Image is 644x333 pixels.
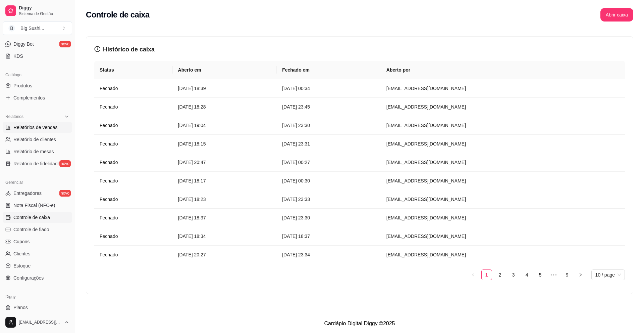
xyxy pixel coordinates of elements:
td: [EMAIL_ADDRESS][DOMAIN_NAME] [381,190,625,209]
article: Fechado [100,196,167,203]
article: [DATE] 23:31 [282,140,376,148]
span: Relatórios [5,114,23,119]
button: right [575,269,586,280]
span: Clientes [13,250,31,257]
td: [EMAIL_ADDRESS][DOMAIN_NAME] [381,209,625,227]
a: Complementos [3,92,72,103]
td: [EMAIL_ADDRESS][DOMAIN_NAME] [381,246,625,264]
div: Page Size [591,269,625,280]
span: Entregadores [13,190,42,197]
a: 1 [482,270,492,280]
td: [EMAIL_ADDRESS][DOMAIN_NAME] [381,98,625,116]
article: [DATE] 23:30 [282,122,376,129]
a: Relatório de fidelidadenovo [3,158,72,169]
a: 9 [562,270,572,280]
article: Fechado [100,251,167,258]
article: [DATE] 18:23 [178,196,272,203]
span: Estoque [13,262,31,269]
a: Clientes [3,248,72,259]
span: Relatório de mesas [13,148,54,155]
a: KDS [3,51,72,61]
span: ••• [548,269,559,280]
article: [DATE] 18:34 [178,233,272,240]
article: [DATE] 19:04 [178,122,272,129]
div: Diggy [3,291,72,302]
button: Select a team [3,22,72,35]
a: 2 [495,270,505,280]
span: Relatórios de vendas [13,124,58,131]
article: Fechado [100,214,167,221]
span: KDS [13,53,23,59]
span: Nota Fiscal (NFC-e) [13,202,55,209]
span: Cupons [13,238,30,245]
a: Estoque [3,260,72,271]
th: Fechado em [277,61,381,79]
a: Entregadoresnovo [3,188,72,199]
li: Next 5 Pages [548,269,559,280]
article: Fechado [100,233,167,240]
td: [EMAIL_ADDRESS][DOMAIN_NAME] [381,135,625,153]
a: Planos [3,302,72,313]
a: Relatórios de vendas [3,122,72,133]
span: Sistema de Gestão [19,11,69,16]
article: [DATE] 23:45 [282,103,376,111]
article: [DATE] 00:34 [282,85,376,92]
article: [DATE] 18:15 [178,140,272,148]
td: [EMAIL_ADDRESS][DOMAIN_NAME] [381,227,625,246]
article: [DATE] 20:47 [178,159,272,166]
span: left [471,273,475,277]
a: DiggySistema de Gestão [3,3,72,19]
article: [DATE] 18:17 [178,177,272,184]
button: [EMAIL_ADDRESS][DOMAIN_NAME] [3,314,72,330]
span: Diggy [19,5,69,11]
td: [EMAIL_ADDRESS][DOMAIN_NAME] [381,116,625,135]
span: 10 / page [595,270,621,280]
article: Fechado [100,159,167,166]
span: Controle de fiado [13,226,49,233]
li: Previous Page [468,269,479,280]
a: 3 [508,270,519,280]
div: Gerenciar [3,177,72,188]
article: [DATE] 23:33 [282,196,376,203]
th: Aberto em [173,61,277,79]
span: B [8,25,15,32]
button: left [468,269,479,280]
h2: Controle de caixa [86,9,150,20]
article: Fechado [100,103,167,111]
article: [DATE] 20:27 [178,251,272,258]
span: right [579,273,583,277]
span: Complementos [13,94,45,101]
a: Configurações [3,273,72,283]
article: [DATE] 18:28 [178,103,272,111]
span: history [94,46,100,52]
article: Fechado [100,85,167,92]
h3: Histórico de caixa [94,45,625,54]
a: Relatório de mesas [3,146,72,157]
article: [DATE] 18:37 [282,233,376,240]
div: Catálogo [3,70,72,80]
li: 5 [535,269,546,280]
span: Configurações [13,275,44,281]
a: Controle de fiado [3,224,72,235]
article: [DATE] 18:37 [178,214,272,221]
a: Produtos [3,80,72,91]
div: Big Sushi ... [20,25,44,32]
article: Fechado [100,122,167,129]
a: 4 [522,270,532,280]
span: Produtos [13,82,32,89]
span: Relatório de fidelidade [13,160,60,167]
footer: Cardápio Digital Diggy © 2025 [75,314,644,333]
article: [DATE] 23:30 [282,214,376,221]
article: [DATE] 00:30 [282,177,376,184]
a: Controle de caixa [3,212,72,223]
a: 5 [535,270,545,280]
article: Fechado [100,140,167,148]
th: Status [94,61,173,79]
td: [EMAIL_ADDRESS][DOMAIN_NAME] [381,79,625,98]
a: Relatório de clientes [3,134,72,145]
